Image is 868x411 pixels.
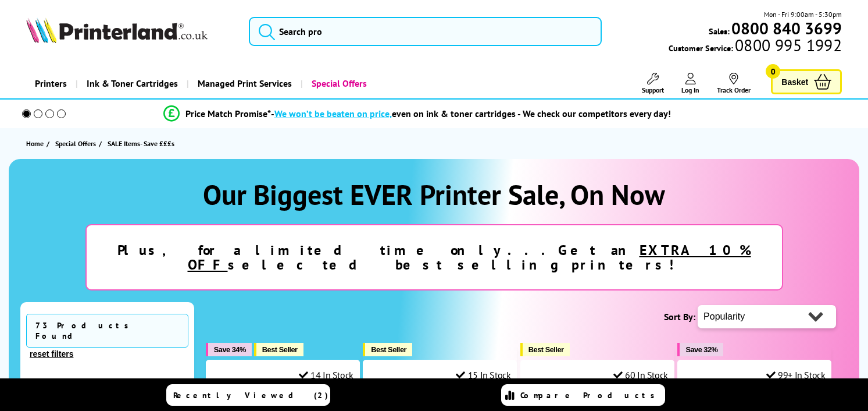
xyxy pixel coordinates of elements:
[76,69,187,98] a: Ink & Toner Cartridges
[771,69,842,94] a: Basket 0
[371,345,406,354] span: Best Seller
[766,64,780,79] span: 0
[26,349,77,359] button: reset filters
[108,139,174,148] span: SALE Items- Save £££s
[214,345,246,354] span: Save 34%
[206,343,252,356] button: Save 34%
[685,345,717,354] span: Save 32%
[271,108,671,119] div: - even on ink & toner cartridges - We check our competitors every day!
[669,40,842,54] span: Customer Service:
[117,241,751,274] strong: Plus, for a limited time only...Get an selected best selling printers!
[766,369,826,381] div: 99+ In Stock
[185,108,271,119] span: Price Match Promise*
[26,137,47,150] a: Home
[363,343,412,356] button: Best Seller
[26,314,188,348] span: 73 Products Found
[26,17,208,43] img: Printerland Logo
[642,86,664,94] span: Support
[26,69,76,98] a: Printers
[781,74,808,90] span: Basket
[254,343,303,356] button: Best Seller
[301,69,376,98] a: Special Offers
[717,73,751,94] a: Track Order
[664,311,695,323] span: Sort By:
[166,384,330,406] a: Recently Viewed (2)
[613,369,668,381] div: 60 In Stock
[528,345,564,354] span: Best Seller
[642,73,664,94] a: Support
[188,241,751,274] u: EXTRA 10% OFF
[681,86,699,94] span: Log In
[681,73,699,94] a: Log In
[730,23,842,34] a: 0800 840 3699
[26,17,234,45] a: Printerland Logo
[677,343,723,356] button: Save 32%
[520,390,661,401] span: Compare Products
[249,17,602,46] input: Search pro
[733,40,842,51] span: 0800 995 1992
[6,104,828,124] li: modal_Promise
[173,390,328,401] span: Recently Viewed (2)
[187,69,301,98] a: Managed Print Services
[55,137,96,150] span: Special Offers
[87,69,178,98] span: Ink & Toner Cartridges
[501,384,665,406] a: Compare Products
[55,137,99,150] a: Special Offers
[274,108,392,119] span: We won’t be beaten on price,
[262,345,298,354] span: Best Seller
[709,26,730,37] span: Sales:
[299,369,353,381] div: 14 In Stock
[520,343,570,356] button: Best Seller
[20,176,848,212] h1: Our Biggest EVER Printer Sale, On Now
[456,369,510,381] div: 15 In Stock
[764,9,842,20] span: Mon - Fri 9:00am - 5:30pm
[731,17,842,39] b: 0800 840 3699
